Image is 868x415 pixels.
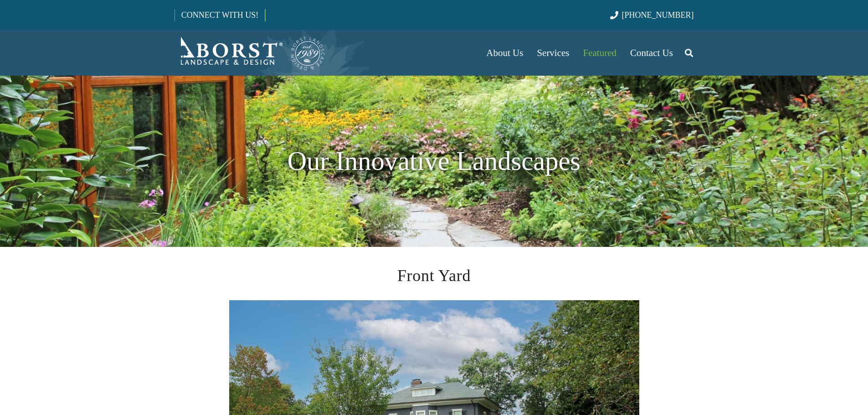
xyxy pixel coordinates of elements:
a: CONNECT WITH US! [175,4,265,26]
span: Featured [583,47,616,58]
a: Borst-Logo [175,35,326,71]
a: Featured [576,30,623,76]
h1: Our Innovative Landscapes [175,141,694,181]
a: Services [530,30,576,76]
h2: Front Yard [229,263,639,288]
a: Contact Us [623,30,680,76]
span: About Us [486,47,523,58]
span: Contact Us [630,47,673,58]
a: [PHONE_NUMBER] [610,10,693,20]
span: [PHONE_NUMBER] [622,10,694,20]
a: About Us [479,30,530,76]
span: Services [537,47,569,58]
a: Search [680,41,698,64]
